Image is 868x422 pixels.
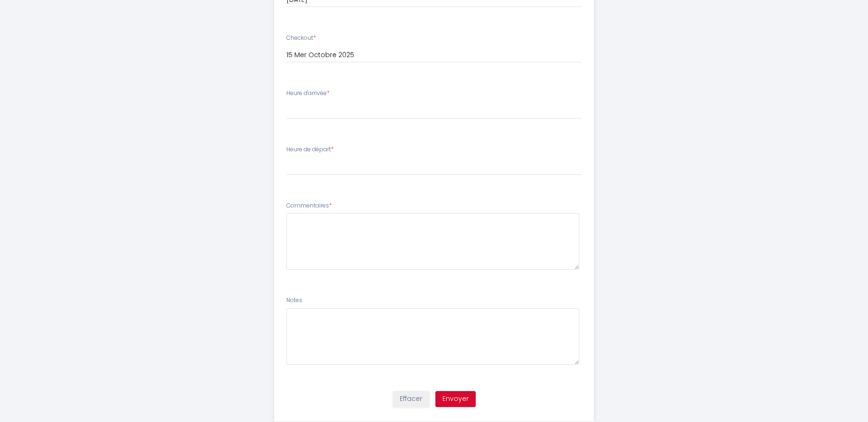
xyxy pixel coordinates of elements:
label: Heure d'arrivée [286,89,329,98]
label: Commentaires [286,201,332,210]
button: Envoyer [435,391,476,407]
button: Effacer [393,391,429,407]
label: Checkout [286,34,316,43]
label: Heure de départ [286,145,334,154]
label: Notes [286,296,302,305]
